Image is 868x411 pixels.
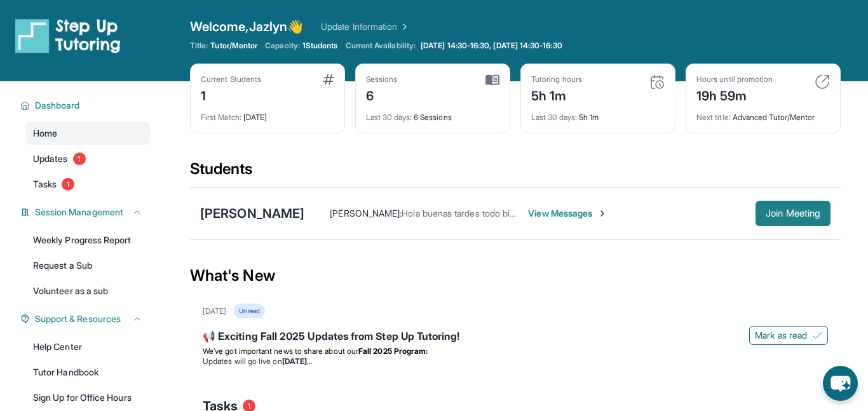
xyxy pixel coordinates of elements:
[366,84,398,105] div: 6
[696,74,773,84] div: Hours until promotion
[766,210,820,217] span: Join Meeting
[30,313,142,325] button: Support & Resources
[485,74,499,86] img: card
[366,105,499,123] div: 6 Sessions
[696,112,731,122] span: Next title :
[696,105,830,123] div: Advanced Tutor/Mentor
[823,366,858,401] button: chat-button
[201,84,261,105] div: 1
[203,346,358,356] span: We’ve got important news to share about our
[649,74,665,90] img: card
[35,313,121,325] span: Support & Resources
[25,335,150,358] a: Help Center
[597,208,607,219] img: Chevron-Right
[25,173,150,196] a: Tasks1
[531,105,665,123] div: 5h 1m
[531,112,577,122] span: Last 30 days :
[421,41,562,51] span: [DATE] 14:30-16:30, [DATE] 14:30-16:30
[302,41,338,51] span: 1 Students
[397,20,410,33] img: Chevron Right
[755,329,807,342] span: Mark as read
[330,208,402,219] span: [PERSON_NAME] :
[62,178,74,191] span: 1
[210,41,257,51] span: Tutor/Mentor
[200,205,304,222] div: [PERSON_NAME]
[418,41,565,51] a: [DATE] 14:30-16:30, [DATE] 14:30-16:30
[25,147,150,170] a: Updates1
[190,248,841,304] div: What's New
[282,356,312,366] strong: [DATE]
[756,201,831,226] button: Join Meeting
[33,178,57,191] span: Tasks
[190,41,208,51] span: Title:
[323,74,334,84] img: card
[25,229,150,252] a: Weekly Progress Report
[531,84,582,105] div: 5h 1m
[749,326,828,345] button: Mark as read
[201,74,261,84] div: Current Students
[201,112,241,122] span: First Match :
[531,74,582,84] div: Tutoring hours
[321,20,410,33] a: Update Information
[25,386,150,409] a: Sign Up for Office Hours
[203,328,828,346] div: 📢 Exciting Fall 2025 Updates from Step Up Tutoring!
[203,356,828,367] li: Updates will go live on
[30,99,142,112] button: Dashboard
[15,18,121,53] img: logo
[33,127,57,140] span: Home
[25,280,150,302] a: Volunteer as a sub
[366,74,398,84] div: Sessions
[25,254,150,277] a: Request a Sub
[35,206,123,219] span: Session Management
[234,304,264,318] div: Unread
[346,41,416,51] span: Current Availability:
[812,330,822,340] img: Mark as read
[696,84,773,105] div: 19h 59m
[366,112,412,122] span: Last 30 days :
[35,99,80,112] span: Dashboard
[190,159,841,187] div: Students
[815,74,830,90] img: card
[190,18,303,36] span: Welcome, Jazlyn 👋
[265,41,300,51] span: Capacity:
[203,306,226,316] div: [DATE]
[528,207,607,220] span: View Messages
[30,206,142,219] button: Session Management
[201,105,334,123] div: [DATE]
[33,152,68,165] span: Updates
[25,361,150,384] a: Tutor Handbook
[73,152,86,165] span: 1
[402,208,529,219] span: Hola buenas tardes todo bien??
[358,346,428,356] strong: Fall 2025 Program:
[25,122,150,145] a: Home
